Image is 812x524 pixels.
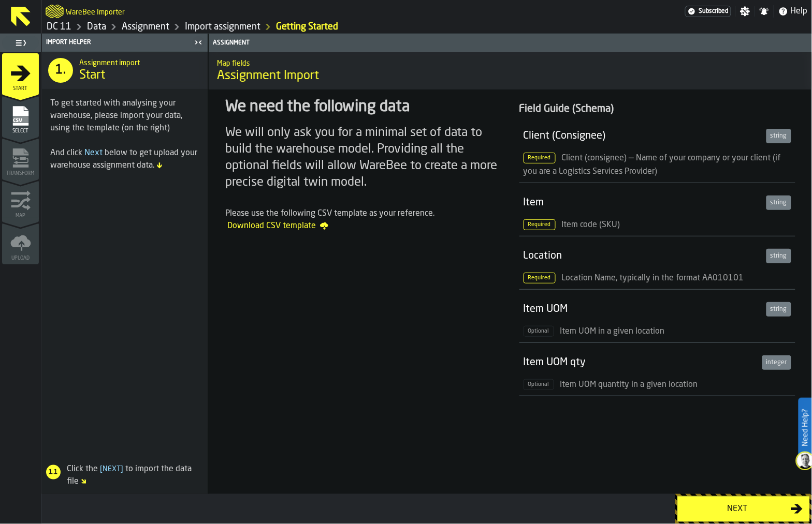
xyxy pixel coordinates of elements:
div: And click below to get upload your warehouse assignment data. [50,147,199,172]
div: string [766,129,791,143]
div: We will only ask you for a minimal set of data to build the warehouse model. Providing all the op... [225,125,502,191]
span: 1.1 [47,469,60,476]
span: Transform [2,171,39,176]
label: button-toggle-Toggle Full Menu [2,36,39,50]
a: link-to-/wh/i/2e91095d-d0fa-471d-87cf-b9f7f81665fc/settings/billing [685,6,731,17]
nav: Breadcrumb [46,21,427,33]
div: Location [524,249,763,263]
h2: Sub Title [79,57,199,67]
span: Download CSV template [227,220,328,232]
h2: Sub Title [66,6,125,17]
header: Assignment [209,34,812,52]
span: ] [121,466,123,473]
span: Upload [2,256,39,261]
div: string [766,196,791,210]
div: integer [762,355,791,370]
div: title-Assignment Import [209,52,812,89]
span: [ [100,466,103,473]
span: Next [84,149,103,157]
label: Need Help? [800,399,811,457]
span: Location Name, typically in the format AA010101 [562,274,744,282]
span: Help [791,5,808,18]
li: menu Start [2,53,39,95]
div: To get started with analysing your warehouse, please import your data, using the template (on the... [50,97,199,134]
span: Optional [524,326,554,337]
a: link-to-/wh/i/2e91095d-d0fa-471d-87cf-b9f7f81665fc [47,21,71,33]
div: string [766,302,791,317]
button: button-Next [677,496,810,522]
div: Client (Consignee) [524,129,763,143]
div: Assignment [211,39,810,47]
label: button-toggle-Close me [191,36,206,49]
div: 1. [48,58,73,83]
label: button-toggle-Help [774,5,812,18]
div: Field Guide (Schema) [519,102,796,116]
div: Import Helper [44,39,191,46]
span: Item code (SKU) [562,221,620,229]
span: Assignment Import [217,68,804,84]
h2: Sub Title [217,57,804,68]
div: Item UOM qty [524,355,759,370]
a: link-to-/wh/i/2e91095d-d0fa-471d-87cf-b9f7f81665fc/import/assignment/ [185,21,260,33]
div: Item [524,196,763,210]
a: logo-header [46,2,64,21]
span: Please use the following CSV template as your reference. [225,209,434,218]
span: Item UOM in a given location [560,327,665,336]
li: menu Upload [2,223,39,264]
li: menu Transform [2,138,39,179]
span: Client (consignee) — Name of your company or your client (if you are a Logistics Services Provider) [524,154,781,176]
span: Item UOM quantity in a given location [560,381,698,389]
div: We need the following data [225,98,502,116]
li: menu Map [2,181,39,222]
div: string [766,249,791,263]
label: button-toggle-Settings [736,6,755,17]
div: Click the to import the data file [42,463,204,488]
span: Start [2,86,39,92]
span: Start [79,67,105,84]
span: Optional [524,379,554,390]
span: Map [2,213,39,219]
a: Download CSV template [227,220,328,233]
span: Next [98,466,125,473]
span: Required [524,219,556,230]
span: Subscribed [699,8,729,15]
a: link-to-/wh/i/2e91095d-d0fa-471d-87cf-b9f7f81665fc/data/assignments/ [122,21,169,33]
span: Select [2,128,39,134]
a: link-to-/wh/i/2e91095d-d0fa-471d-87cf-b9f7f81665fc/data [87,21,106,33]
header: Import Helper [42,34,208,52]
label: button-toggle-Notifications [755,6,774,17]
a: link-to-/wh/i/2e91095d-d0fa-471d-87cf-b9f7f81665fc/import/assignment/ [276,21,338,33]
span: Required [524,153,556,163]
div: Item UOM [524,302,763,317]
div: Menu Subscription [685,6,731,17]
div: Next [684,503,791,515]
div: title-Start [42,52,208,89]
span: Required [524,273,556,283]
li: menu Select [2,96,39,137]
